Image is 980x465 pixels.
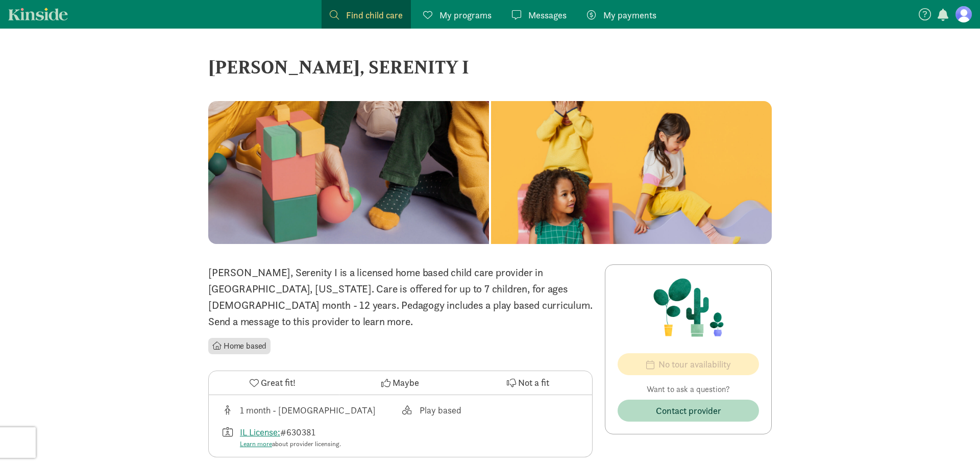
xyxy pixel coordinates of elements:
[518,376,549,389] span: Not a fit
[240,425,341,449] div: #630381
[618,400,759,422] button: Contact provider
[464,371,592,395] button: Not a fit
[618,383,759,396] p: Want to ask a question?
[658,357,731,371] span: No tour availability
[401,403,580,417] div: This provider's education philosophy
[261,376,296,389] span: Great fit!
[393,376,419,389] span: Maybe
[221,425,401,449] div: License number
[240,403,376,417] div: 1 month - [DEMOGRAPHIC_DATA]
[208,338,271,354] li: Home based
[240,426,280,438] a: IL License:
[528,8,567,22] span: Messages
[208,53,772,81] div: [PERSON_NAME], SERENITY I
[656,404,721,418] span: Contact provider
[336,371,464,395] button: Maybe
[420,403,461,417] div: Play based
[603,8,656,22] span: My payments
[208,264,593,330] p: [PERSON_NAME], Serenity I is a licensed home based child care provider in [GEOGRAPHIC_DATA], [US_...
[346,8,403,22] span: Find child care
[240,439,341,449] div: about provider licensing.
[439,8,492,22] span: My programs
[209,371,336,395] button: Great fit!
[8,8,68,20] a: Kinside
[618,353,759,375] button: No tour availability
[221,403,401,417] div: Age range for children that this provider cares for
[240,439,272,448] a: Learn more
